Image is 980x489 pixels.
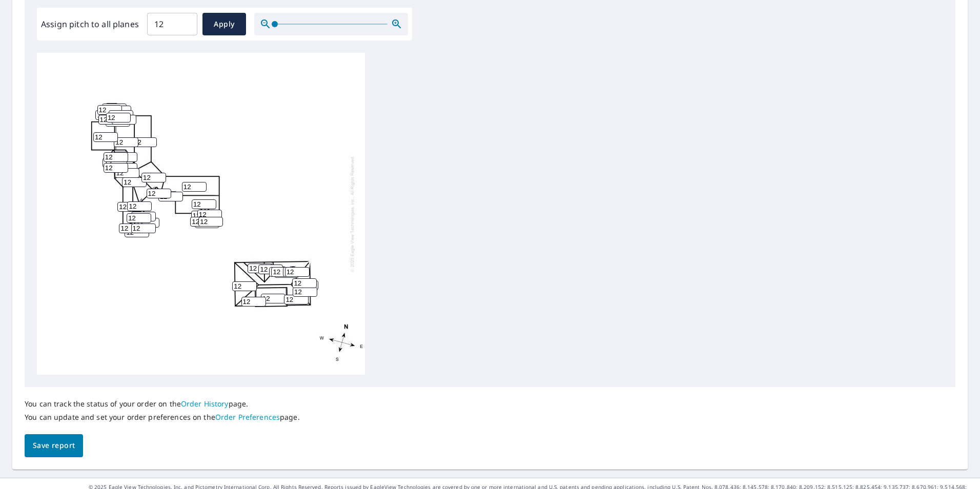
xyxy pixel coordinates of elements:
[25,434,83,457] button: Save report
[25,413,300,422] p: You can update and set your order preferences on the page.
[25,399,300,409] p: You can track the status of your order on the page.
[181,399,229,409] a: Order History
[33,439,75,452] span: Save report
[215,412,280,422] a: Order Preferences
[41,18,139,30] label: Assign pitch to all planes
[211,18,238,31] span: Apply
[202,13,246,35] button: Apply
[147,10,197,38] input: 00.0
